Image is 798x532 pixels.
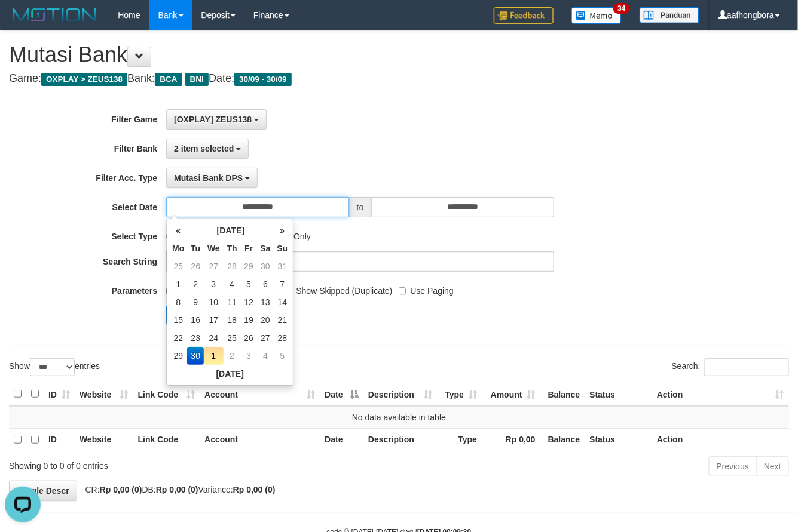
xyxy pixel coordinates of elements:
[399,287,406,295] input: Use Paging
[9,43,789,67] h1: Mutasi Bank
[274,311,291,329] td: 21
[709,456,757,476] a: Previous
[274,347,291,365] td: 5
[41,73,127,86] span: OXPLAY > ZEUS138
[204,329,224,347] td: 24
[204,257,224,275] td: 27
[438,383,482,406] th: Type: activate to sort column ascending
[257,257,274,275] td: 30
[540,428,585,451] th: Balance
[133,428,200,451] th: Link Code
[241,329,257,347] td: 26
[756,456,789,476] a: Next
[224,329,241,347] td: 25
[241,311,257,329] td: 19
[585,383,652,406] th: Status
[169,239,187,257] th: Mo
[75,383,133,406] th: Website: activate to sort column ascending
[187,275,204,293] td: 2
[652,383,789,406] th: Action: activate to sort column ascending
[5,5,41,41] button: Open LiveChat chat widget
[187,257,204,275] td: 26
[187,239,204,257] th: Tu
[257,275,274,293] td: 6
[166,168,258,188] button: Mutasi Bank DPS
[187,311,204,329] td: 16
[241,347,257,365] td: 3
[438,428,482,451] th: Type
[274,293,291,311] td: 14
[224,275,241,293] td: 4
[274,275,291,293] td: 7
[9,358,100,376] label: Show entries
[9,73,789,85] h4: Game: Bank: Date:
[174,173,243,183] span: Mutasi Bank DPS
[224,311,241,329] td: 18
[233,485,276,494] strong: Rp 0,00 (0)
[482,428,540,451] th: Rp 0,00
[30,358,75,376] select: Showentries
[234,73,292,86] span: 30/09 - 30/09
[224,257,241,275] td: 28
[363,428,437,451] th: Description
[187,293,204,311] td: 9
[274,329,291,347] td: 28
[169,257,187,275] td: 25
[166,139,249,159] button: 2 item selected
[169,311,187,329] td: 15
[204,311,224,329] td: 17
[284,281,392,297] label: Show Skipped (Duplicate)
[187,222,274,239] th: [DATE]
[9,455,323,472] div: Showing 0 to 0 of 0 entries
[224,293,241,311] td: 11
[274,222,291,239] th: »
[224,239,241,257] th: Th
[241,239,257,257] th: Fr
[349,197,372,217] span: to
[9,406,789,429] td: No data available in table
[640,7,699,23] img: panduan.png
[44,383,75,406] th: ID: activate to sort column ascending
[494,7,554,24] img: Feedback.jpg
[80,485,276,494] span: CR: DB: Variance:
[204,239,224,257] th: We
[187,329,204,347] td: 23
[540,383,585,406] th: Balance
[257,311,274,329] td: 20
[9,6,100,24] img: MOTION_logo.png
[174,115,252,124] span: [OXPLAY] ZEUS138
[169,293,187,311] td: 8
[133,383,200,406] th: Link Code: activate to sort column ascending
[166,109,267,130] button: [OXPLAY] ZEUS138
[204,275,224,293] td: 3
[174,144,234,153] span: 2 item selected
[185,73,209,86] span: BNI
[652,428,789,451] th: Action
[169,347,187,365] td: 29
[257,347,274,365] td: 4
[75,428,133,451] th: Website
[155,73,182,86] span: BCA
[169,365,291,383] th: [DATE]
[224,347,241,365] td: 2
[363,383,437,406] th: Description: activate to sort column ascending
[257,329,274,347] td: 27
[204,347,224,365] td: 1
[257,239,274,257] th: Sa
[274,239,291,257] th: Su
[241,293,257,311] td: 12
[187,347,204,365] td: 30
[320,383,363,406] th: Date: activate to sort column descending
[274,257,291,275] td: 31
[585,428,652,451] th: Status
[257,293,274,311] td: 13
[241,275,257,293] td: 5
[169,222,187,239] th: «
[200,428,320,451] th: Account
[672,358,789,376] label: Search:
[704,358,789,376] input: Search:
[320,428,363,451] th: Date
[613,3,629,14] span: 34
[241,257,257,275] td: 29
[9,481,77,501] a: Toggle Descr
